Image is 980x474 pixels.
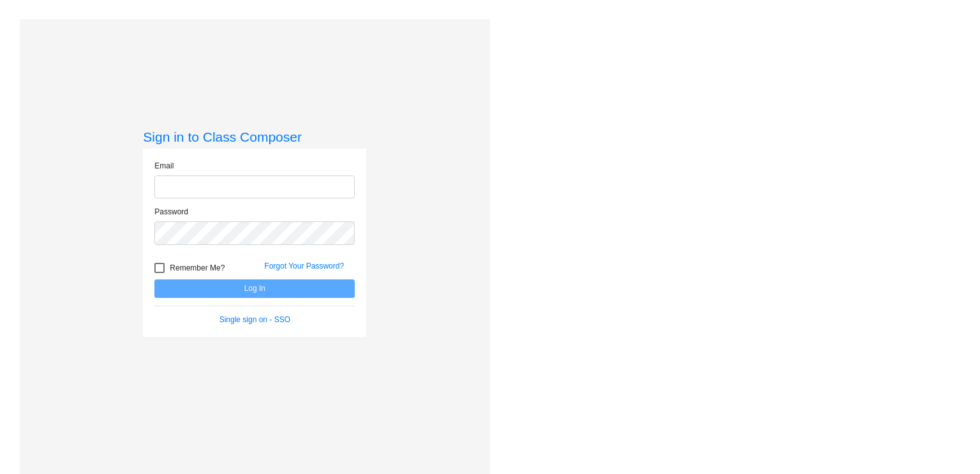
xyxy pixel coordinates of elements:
[154,206,188,218] label: Password
[154,279,355,298] button: Log In
[154,160,174,172] label: Email
[264,262,344,270] a: Forgot Your Password?
[170,260,225,276] span: Remember Me?
[143,129,366,145] h3: Sign in to Class Composer
[219,315,290,324] a: Single sign on - SSO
